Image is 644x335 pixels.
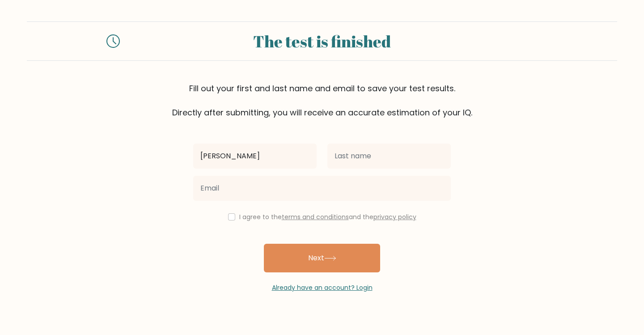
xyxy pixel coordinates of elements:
[282,212,349,221] a: terms and conditions
[373,212,416,221] a: privacy policy
[27,82,617,119] div: Fill out your first and last name and email to save your test results. Directly after submitting,...
[272,283,373,292] a: Already have an account? Login
[264,244,380,272] button: Next
[239,212,416,221] label: I agree to the and the
[193,176,451,201] input: Email
[131,29,513,53] div: The test is finished
[193,144,317,169] input: First name
[327,144,451,169] input: Last name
